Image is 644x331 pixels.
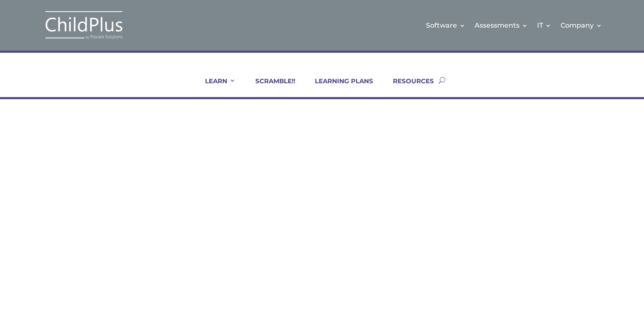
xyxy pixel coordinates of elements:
[382,77,434,97] a: RESOURCES
[537,8,551,42] a: IT
[245,77,295,97] a: SCRAMBLE!!
[195,77,236,97] a: LEARN
[475,8,528,42] a: Assessments
[561,8,602,42] a: Company
[426,8,465,42] a: Software
[304,77,373,97] a: LEARNING PLANS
